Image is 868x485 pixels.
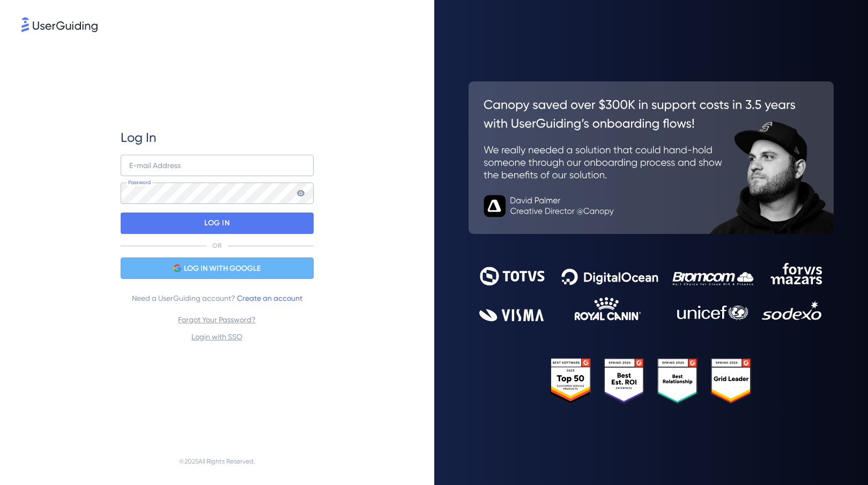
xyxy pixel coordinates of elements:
[184,262,261,275] span: LOG IN WITH GOOGLE
[237,294,302,302] a: Create an account
[212,241,221,250] p: OR
[21,17,98,32] img: 8faab4ba6bc7696a72372aa768b0286c.svg
[551,358,752,404] img: 25303e33045975176eb484905ab012ff.svg
[479,263,823,321] img: 9302ce2ac39453076f5bc0f2f2ca889b.svg
[191,332,242,341] a: Login with SSO
[469,81,834,234] img: 26c0aa7c25a843aed4baddd2b5e0fa68.svg
[121,129,157,146] span: Log In
[178,315,256,324] a: Forgot Your Password?
[204,215,229,232] p: LOG IN
[132,292,302,305] span: Need a UserGuiding account?
[179,455,255,468] span: © 2025 All Rights Reserved.
[121,155,314,176] input: example@company.com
